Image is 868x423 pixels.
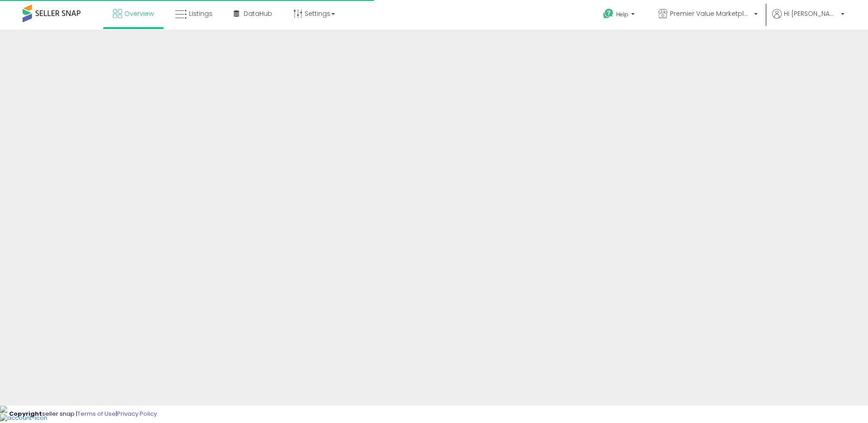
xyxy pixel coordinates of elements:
[670,9,751,18] span: Premier Value Marketplace LLC
[603,8,614,19] i: Get Help
[596,1,644,29] a: Help
[244,9,272,18] span: DataHub
[189,9,212,18] span: Listings
[784,9,838,18] span: Hi [PERSON_NAME]
[772,9,844,29] a: Hi [PERSON_NAME]
[616,10,628,18] span: Help
[124,9,154,18] span: Overview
